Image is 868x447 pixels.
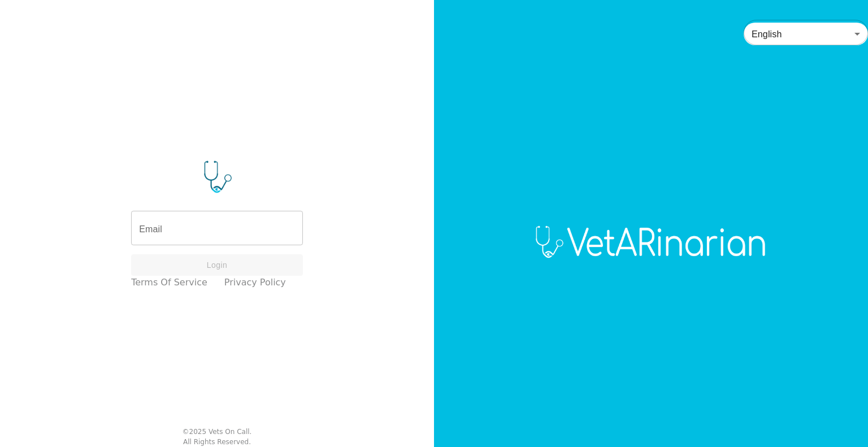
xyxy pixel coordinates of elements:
img: Logo [131,160,303,194]
img: Logo [528,225,774,259]
a: Terms of Service [131,276,207,289]
div: All Rights Reserved. [183,437,251,447]
div: © 2025 Vets On Call. [183,427,252,437]
a: Privacy Policy [224,276,286,289]
div: English [744,18,868,50]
